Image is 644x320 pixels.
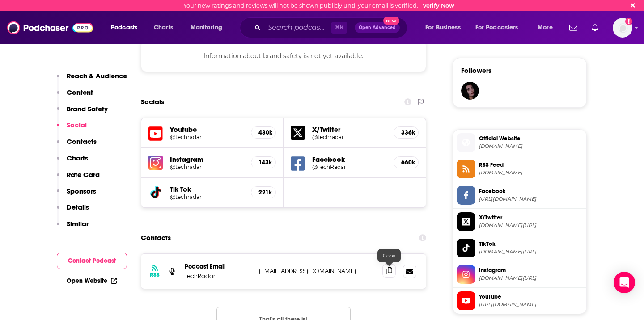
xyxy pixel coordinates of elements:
[57,105,108,121] button: Brand Safety
[148,21,178,35] a: Charts
[57,203,89,219] button: Details
[67,72,127,80] p: Reach & Audience
[7,19,93,36] img: Podchaser - Follow, Share and Rate Podcasts
[170,155,244,164] h5: Instagram
[588,20,602,35] a: Show notifications dropdown
[141,40,426,72] div: Information about brand safety is not yet available.
[479,143,583,150] span: techradar.com
[423,2,454,9] a: Verify Now
[479,214,583,222] span: X/Twitter
[258,159,268,166] h5: 143k
[479,248,583,255] span: tiktok.com/@techradar
[383,17,399,25] span: New
[170,125,244,134] h5: Youtube
[355,22,400,33] button: Open AdvancedNew
[57,121,87,137] button: Social
[67,203,89,211] p: Details
[184,21,234,35] button: open menu
[457,212,583,231] a: X/Twitter[DOMAIN_NAME][URL]
[613,18,632,38] button: Show profile menu
[531,21,564,35] button: open menu
[57,253,127,269] button: Contact Podcast
[457,239,583,257] a: TikTok[DOMAIN_NAME][URL]
[479,169,583,176] span: anchor.fm
[479,196,583,202] span: https://www.facebook.com/TechRadar
[425,21,461,34] span: For Business
[312,134,386,140] a: @techradar
[105,21,149,35] button: open menu
[479,275,583,282] span: instagram.com/techradar
[185,272,252,280] p: TechRadar
[312,125,386,134] h5: X/Twitter
[67,105,108,113] p: Brand Safety
[457,160,583,178] a: RSS Feed[DOMAIN_NAME]
[141,229,171,246] h2: Contacts
[613,18,632,38] span: Logged in as kyliefoster
[191,21,222,34] span: Monitoring
[625,18,632,25] svg: Email not verified
[479,240,583,248] span: TikTok
[57,88,93,105] button: Content
[248,17,416,38] div: Search podcasts, credits, & more...
[479,293,583,301] span: YouTube
[259,267,375,275] p: [EMAIL_ADDRESS][DOMAIN_NAME]
[359,25,396,30] span: Open Advanced
[479,135,583,143] span: Official Website
[377,249,401,262] div: Copy
[566,20,581,35] a: Show notifications dropdown
[401,129,411,136] h5: 336k
[614,272,635,293] div: Open Intercom Messenger
[258,129,268,136] h5: 430k
[148,156,163,170] img: iconImage
[419,21,472,35] button: open menu
[479,222,583,229] span: twitter.com/techradar
[461,82,479,100] img: twheelis
[183,2,454,9] div: Your new ratings and reviews will not be shown publicly until your email is verified.
[461,66,491,75] span: Followers
[67,154,88,162] p: Charts
[150,271,160,278] h3: RSS
[457,265,583,284] a: Instagram[DOMAIN_NAME][URL]
[457,291,583,310] a: YouTube[URL][DOMAIN_NAME]
[67,88,93,97] p: Content
[57,170,100,187] button: Rate Card
[67,121,87,129] p: Social
[57,137,97,154] button: Contacts
[331,22,347,34] span: ⌘ K
[170,134,244,140] a: @techradar
[479,187,583,195] span: Facebook
[457,133,583,152] a: Official Website[DOMAIN_NAME]
[613,18,632,38] img: User Profile
[154,21,173,34] span: Charts
[479,161,583,169] span: RSS Feed
[470,21,531,35] button: open menu
[312,155,386,164] h5: Facebook
[499,67,501,75] div: 1
[475,21,518,34] span: For Podcasters
[57,72,127,88] button: Reach & Audience
[457,186,583,205] a: Facebook[URL][DOMAIN_NAME]
[538,21,553,34] span: More
[67,277,117,285] a: Open Website
[312,164,386,170] a: @TechRadar
[57,187,96,203] button: Sponsors
[67,187,96,195] p: Sponsors
[111,21,137,34] span: Podcasts
[401,159,411,166] h5: 660k
[170,185,244,194] h5: Tik Tok
[170,164,244,170] a: @techradar
[67,137,97,146] p: Contacts
[170,194,244,200] h5: @techradar
[264,21,331,35] input: Search podcasts, credits, & more...
[141,93,164,110] h2: Socials
[67,170,100,179] p: Rate Card
[57,154,88,170] button: Charts
[258,189,268,196] h5: 221k
[67,219,89,228] p: Similar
